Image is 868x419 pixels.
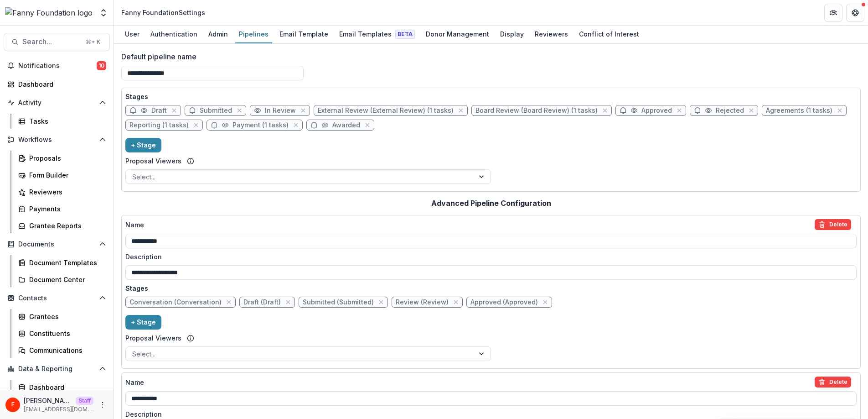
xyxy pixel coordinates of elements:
[4,291,110,305] button: Open Contacts
[235,106,244,115] button: close
[29,312,103,321] div: Grantees
[531,26,572,43] a: Reviewers
[377,298,386,307] button: close
[11,402,15,408] div: Fanny
[118,6,209,19] nav: breadcrumb
[205,27,232,41] div: Admin
[125,138,161,152] button: + Stage
[24,396,72,405] p: [PERSON_NAME]
[15,272,110,287] a: Document Center
[318,107,454,115] span: External Review (External Review) (1 tasks)
[824,4,842,22] button: Partners
[303,299,374,306] span: Submitted (Submitted)
[29,258,103,267] div: Document Templates
[121,8,205,17] div: Fanny Foundation Settings
[29,346,103,355] div: Communications
[232,121,289,129] span: Payment (1 tasks)
[815,219,851,230] button: delete
[395,30,415,39] span: Beta
[284,298,293,307] button: close
[29,329,103,338] div: Constituents
[18,365,95,373] span: Data & Reporting
[336,26,418,43] a: Email Templates Beta
[15,151,110,166] a: Proposals
[575,27,643,41] div: Conflict of Interest
[125,220,144,230] p: Name
[4,95,110,110] button: Open Activity
[332,121,360,129] span: Awarded
[129,121,189,129] span: Reporting (1 tasks)
[125,377,144,387] p: Name
[15,184,110,199] a: Reviewers
[125,92,857,101] p: Stages
[431,199,551,208] h2: Advanced Pipeline Configuration
[84,37,102,47] div: ⌘ + K
[265,107,296,115] span: In Review
[470,299,538,306] span: Approved (Approved)
[451,298,460,307] button: close
[97,61,106,70] span: 10
[125,156,181,166] label: Proposal Viewers
[675,106,684,115] button: close
[15,114,110,129] a: Tasks
[541,298,550,307] button: close
[29,221,103,230] div: Grantee Reports
[835,106,844,115] button: close
[641,107,672,115] span: Approved
[363,120,372,130] button: close
[276,27,332,41] div: Email Template
[147,27,201,41] div: Authentication
[4,237,110,251] button: Open Documents
[97,4,110,22] button: Open entity switcher
[747,106,756,115] button: close
[422,26,493,43] a: Donor Management
[18,99,95,107] span: Activity
[191,120,201,130] button: close
[4,33,110,51] button: Search...
[4,132,110,147] button: Open Workflows
[29,204,103,214] div: Payments
[29,275,103,284] div: Document Center
[18,294,95,302] span: Contacts
[243,299,281,306] span: Draft (Draft)
[5,7,93,18] img: Fanny Foundation logo
[396,299,449,306] span: Review (Review)
[29,187,103,197] div: Reviewers
[22,37,80,46] span: Search...
[18,79,103,89] div: Dashboard
[336,27,418,41] div: Email Templates
[205,26,232,43] a: Admin
[121,26,143,43] a: User
[224,298,233,307] button: close
[170,106,179,115] button: close
[846,4,864,22] button: Get Help
[456,106,465,115] button: close
[496,26,527,43] a: Display
[291,120,300,130] button: close
[716,107,744,115] span: Rejected
[151,107,167,115] span: Draft
[29,153,103,163] div: Proposals
[125,333,181,343] label: Proposal Viewers
[4,361,110,376] button: Open Data & Reporting
[235,27,272,41] div: Pipelines
[496,27,527,41] div: Display
[121,51,855,62] label: Default pipeline name
[276,26,332,43] a: Email Template
[235,26,272,43] a: Pipelines
[18,62,97,70] span: Notifications
[125,409,851,419] label: Description
[24,405,93,414] p: [EMAIL_ADDRESS][DOMAIN_NAME]
[600,106,610,115] button: close
[18,136,95,144] span: Workflows
[299,106,308,115] button: close
[15,255,110,270] a: Document Templates
[200,107,232,115] span: Submitted
[125,283,857,293] p: Stages
[121,27,143,41] div: User
[76,397,93,405] p: Staff
[97,399,108,410] button: More
[15,380,110,395] a: Dashboard
[15,326,110,341] a: Constituents
[766,107,832,115] span: Agreements (1 tasks)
